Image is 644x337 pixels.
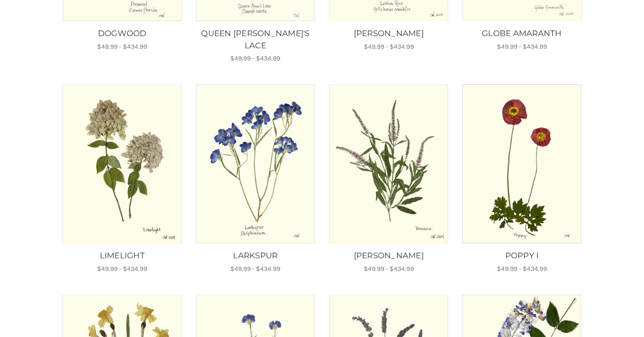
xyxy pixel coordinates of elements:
[329,84,449,243] img: Unframed
[60,250,184,262] a: LIMELIGHT, Price range from $49.99 to $434.99
[62,84,182,243] a: LIMELIGHT, Price range from $49.99 to $434.99
[230,54,280,62] span: $49.99 - $434.99
[62,84,182,243] img: Unframed
[462,84,582,243] img: Unframed
[97,43,147,51] span: $49.99 - $434.99
[497,265,547,273] span: $49.99 - $434.99
[195,84,315,243] img: Unframed
[460,250,584,262] a: POPPY I, Price range from $49.99 to $434.99
[364,265,414,273] span: $49.99 - $434.99
[97,265,147,273] span: $49.99 - $434.99
[194,250,317,262] a: LARKSPUR, Price range from $49.99 to $434.99
[195,84,315,243] a: LARKSPUR, Price range from $49.99 to $434.99
[364,43,414,51] span: $49.99 - $434.99
[230,265,280,273] span: $49.99 - $434.99
[462,84,582,243] a: POPPY I, Price range from $49.99 to $434.99
[460,28,584,40] a: GLOBE AMARANTH, Price range from $49.99 to $434.99
[194,28,317,52] a: QUEEN ANNE'S LACE, Price range from $49.99 to $434.99
[60,28,184,40] a: DOGWOOD, Price range from $49.99 to $434.99
[329,84,449,243] a: VERONICA, Price range from $49.99 to $434.99
[497,43,547,51] span: $49.99 - $434.99
[327,28,450,40] a: LENTON ROSE, Price range from $49.99 to $434.99
[327,250,450,262] a: VERONICA, Price range from $49.99 to $434.99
